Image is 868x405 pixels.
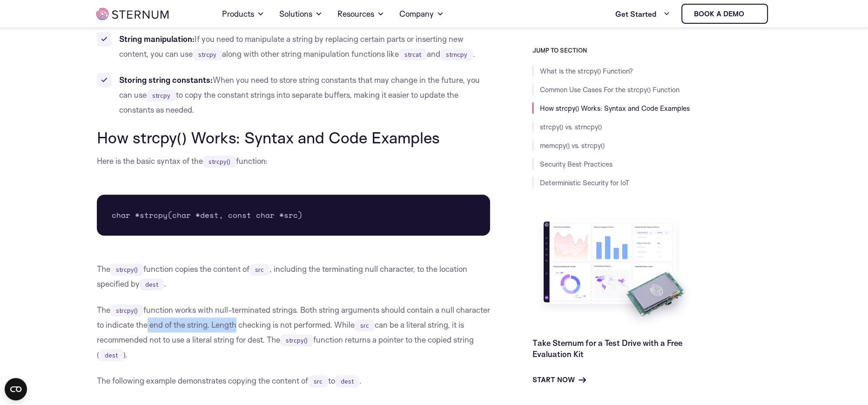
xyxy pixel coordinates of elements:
strong: String manipulation: [119,34,195,44]
code: strcpy() [203,155,236,168]
li: If you need to manipulate a string by replacing certain parts or inserting new content, you can u... [97,32,491,61]
h3: JUMP TO SECTION [532,47,772,54]
code: strcpy() [110,304,143,317]
p: Here is the basic syntax of the function: [97,154,491,169]
code: strcpy() [110,263,143,276]
a: strcpy() vs. strncpy() [540,122,602,131]
code: strcat [399,48,427,61]
code: dest [99,349,123,361]
code: src [249,263,269,276]
strong: Storing string constants: [119,75,213,85]
pre: char *strcpy(char *dest, const char *src) [97,195,491,236]
a: Start Now [532,374,586,385]
h2: How strcpy() Works: Syntax and Code Examples [97,128,491,146]
a: Take Sternum for a Test Drive with a Free Evaluation Kit [532,338,682,359]
code: dest [140,278,164,290]
a: Resources [337,1,384,27]
a: How strcpy() Works: Syntax and Code Examples [540,104,690,113]
img: sternum iot [748,10,755,18]
a: Solutions [279,1,323,27]
code: strcpy [147,89,176,101]
a: Products [222,1,264,27]
li: When you need to store string constants that may change in the future, you can use to copy the co... [97,73,491,117]
a: What is the strcpy() Function? [540,67,633,75]
p: The function copies the content of , including the terminating null character, to the location sp... [97,262,491,291]
a: Security Best Practices [540,160,612,169]
a: Deterministic Security for IoT [540,178,629,187]
button: Open CMP widget [5,378,27,400]
p: The following example demonstrates copying the content of to . [97,373,491,388]
code: src [308,375,328,387]
a: Common Use Cases For the strcpy() Function [540,85,680,94]
p: The function works with null-terminated strings. Both string arguments should contain a null char... [97,303,491,362]
a: Get Started [615,5,670,23]
img: sternum iot [96,8,168,20]
a: Book a demo [681,4,768,24]
a: Company [399,1,444,27]
code: strcpy [193,48,222,61]
a: memcpy() vs. strcpy() [540,141,605,150]
img: Take Sternum for a Test Drive with a Free Evaluation Kit [532,214,695,330]
code: src [355,319,375,331]
code: strncpy [440,48,473,61]
code: strcpy() [280,334,313,346]
code: dest [335,375,359,387]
